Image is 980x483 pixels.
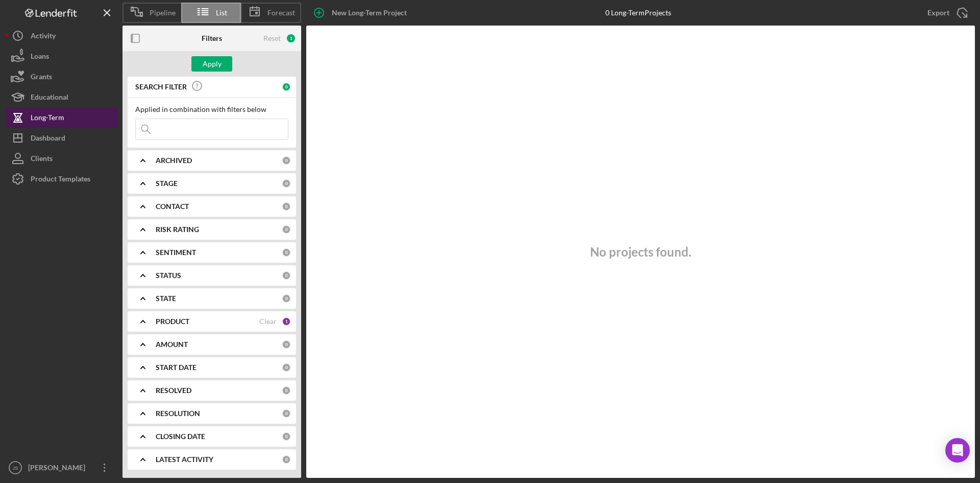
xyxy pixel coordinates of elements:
[5,457,117,478] button: JS[PERSON_NAME]
[202,34,222,42] b: Filters
[5,148,117,169] button: Clients
[282,156,291,165] div: 0
[135,105,288,113] div: Applied in combination with filters below
[31,169,90,192] div: Product Templates
[12,465,18,471] text: JS
[263,34,281,42] div: Reset
[156,179,178,188] b: STAGE
[282,202,291,211] div: 0
[282,317,291,326] div: 1
[286,33,296,43] div: 1
[156,294,176,303] b: STATE
[945,438,970,463] div: Open Intercom Messenger
[282,294,291,303] div: 0
[31,148,53,171] div: Clients
[156,409,200,418] b: RESOLUTION
[156,340,188,349] b: AMOUNT
[282,386,291,395] div: 0
[156,225,199,234] b: RISK RATING
[282,409,291,418] div: 0
[26,457,92,480] div: [PERSON_NAME]
[5,46,117,66] button: Loans
[156,202,189,211] b: CONTACT
[5,128,117,148] button: Dashboard
[590,245,691,259] h3: No projects found.
[31,128,65,151] div: Dashboard
[156,317,189,326] b: PRODUCT
[5,66,117,87] button: Grants
[191,56,232,72] button: Apply
[156,455,213,464] b: LATEST ACTIVITY
[203,56,222,72] div: Apply
[282,363,291,372] div: 0
[5,169,117,189] button: Product Templates
[31,66,52,89] div: Grants
[31,26,56,49] div: Activity
[31,107,64,130] div: Long-Term
[332,3,407,23] div: New Long-Term Project
[5,26,117,46] button: Activity
[282,179,291,188] div: 0
[156,156,192,165] b: ARCHIVED
[156,248,196,257] b: SENTIMENT
[5,107,117,128] button: Long-Term
[282,432,291,441] div: 0
[282,82,291,91] div: 0
[282,455,291,464] div: 0
[605,9,671,17] div: 0 Long-Term Projects
[306,3,417,23] button: New Long-Term Project
[156,363,197,372] b: START DATE
[216,9,227,17] span: List
[5,87,117,107] button: Educational
[31,46,49,69] div: Loans
[31,87,68,110] div: Educational
[259,317,277,326] div: Clear
[150,9,176,17] span: Pipeline
[927,3,949,23] div: Export
[267,9,295,17] span: Forecast
[282,340,291,349] div: 0
[917,3,975,23] button: Export
[282,225,291,234] div: 0
[156,386,191,395] b: RESOLVED
[156,271,181,280] b: STATUS
[156,432,205,441] b: CLOSING DATE
[135,83,187,91] b: SEARCH FILTER
[282,248,291,257] div: 0
[282,271,291,280] div: 0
